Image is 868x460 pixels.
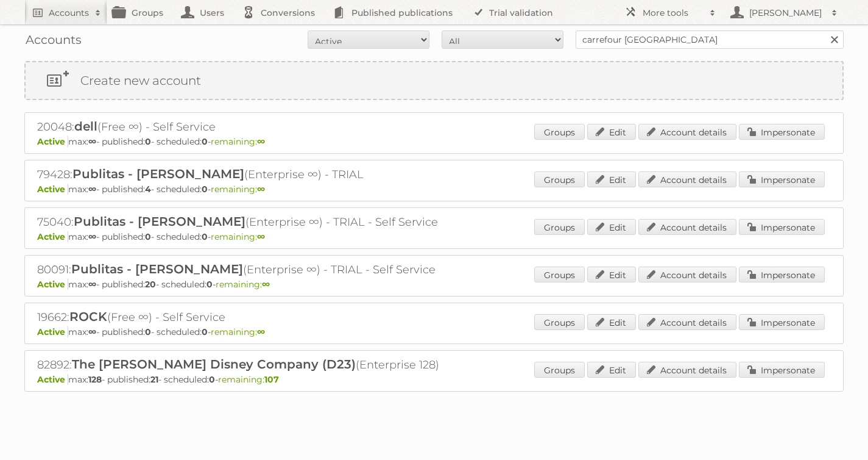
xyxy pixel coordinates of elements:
[37,357,464,373] h2: 82892: (Enterprise 128)
[638,314,736,330] a: Account details
[145,136,151,147] strong: 0
[262,279,270,290] strong: ∞
[150,374,158,385] strong: 21
[37,279,831,290] p: max: - published: - scheduled: -
[145,279,156,290] strong: 20
[643,7,704,19] h2: More tools
[37,214,464,230] h2: 75040: (Enterprise ∞) - TRIAL - Self Service
[739,314,825,330] a: Impersonate
[206,279,213,290] strong: 0
[211,184,265,195] span: remaining:
[739,362,825,378] a: Impersonate
[534,124,585,140] a: Groups
[74,119,97,134] span: dell
[211,231,265,242] span: remaining:
[534,362,585,378] a: Groups
[37,326,68,337] span: Active
[257,136,265,147] strong: ∞
[74,214,245,229] span: Publitas - [PERSON_NAME]
[638,219,736,235] a: Account details
[88,136,96,147] strong: ∞
[88,279,96,290] strong: ∞
[37,231,831,242] p: max: - published: - scheduled: -
[638,267,736,282] a: Account details
[202,326,208,337] strong: 0
[145,184,151,195] strong: 4
[88,326,96,337] strong: ∞
[37,184,831,195] p: max: - published: - scheduled: -
[264,374,279,385] strong: 107
[37,184,68,195] span: Active
[37,262,464,278] h2: 80091: (Enterprise ∞) - TRIAL - Self Service
[37,374,68,385] span: Active
[587,362,636,378] a: Edit
[37,279,68,290] span: Active
[257,184,265,195] strong: ∞
[587,314,636,330] a: Edit
[69,309,107,324] span: ROCK
[587,124,636,140] a: Edit
[71,262,243,276] span: Publitas - [PERSON_NAME]
[49,7,89,19] h2: Accounts
[257,326,265,337] strong: ∞
[37,374,831,385] p: max: - published: - scheduled: -
[37,136,831,147] p: max: - published: - scheduled: -
[216,279,270,290] span: remaining:
[638,171,736,187] a: Account details
[37,231,68,242] span: Active
[587,219,636,235] a: Edit
[638,362,736,378] a: Account details
[739,124,825,140] a: Impersonate
[88,231,96,242] strong: ∞
[202,184,208,195] strong: 0
[534,314,585,330] a: Groups
[37,119,464,135] h2: 20048: (Free ∞) - Self Service
[534,219,585,235] a: Groups
[37,136,68,147] span: Active
[88,184,96,195] strong: ∞
[218,374,279,385] span: remaining:
[72,167,244,181] span: Publitas - [PERSON_NAME]
[211,326,265,337] span: remaining:
[211,136,265,147] span: remaining:
[257,231,265,242] strong: ∞
[202,231,208,242] strong: 0
[739,171,825,187] a: Impersonate
[37,326,831,337] p: max: - published: - scheduled: -
[209,374,215,385] strong: 0
[638,124,736,140] a: Account details
[202,136,208,147] strong: 0
[587,171,636,187] a: Edit
[534,171,585,187] a: Groups
[739,267,825,282] a: Impersonate
[37,309,464,325] h2: 19662: (Free ∞) - Self Service
[145,231,151,242] strong: 0
[88,374,102,385] strong: 128
[72,357,356,372] span: The [PERSON_NAME] Disney Company (D23)
[587,267,636,282] a: Edit
[534,267,585,282] a: Groups
[739,219,825,235] a: Impersonate
[26,62,842,99] a: Create new account
[37,167,464,182] h2: 79428: (Enterprise ∞) - TRIAL
[746,7,825,19] h2: [PERSON_NAME]
[145,326,151,337] strong: 0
